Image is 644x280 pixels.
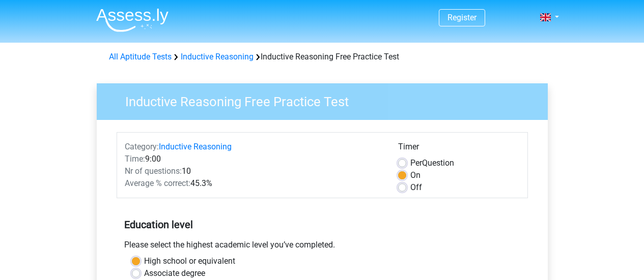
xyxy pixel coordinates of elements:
[144,255,235,267] label: High school or equivalent
[181,52,254,61] a: Inductive Reasoning
[117,239,528,255] div: Please select the highest academic level you’ve completed.
[410,157,454,169] label: Question
[125,178,190,188] span: Average % correct:
[410,158,422,168] span: Per
[96,8,169,32] img: Assessly
[125,154,145,164] span: Time:
[398,141,520,157] div: Timer
[124,214,520,235] h5: Education level
[117,153,390,165] div: 9:00
[125,142,159,151] span: Category:
[159,142,232,151] a: Inductive Reasoning
[113,90,540,110] h3: Inductive Reasoning Free Practice Test
[125,166,182,176] span: Nr of questions:
[410,181,422,194] label: Off
[144,267,205,279] label: Associate degree
[447,13,477,22] a: Register
[117,165,390,177] div: 10
[410,169,421,181] label: On
[109,52,172,61] a: All Aptitude Tests
[105,51,540,63] div: Inductive Reasoning Free Practice Test
[117,177,390,190] div: 45.3%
